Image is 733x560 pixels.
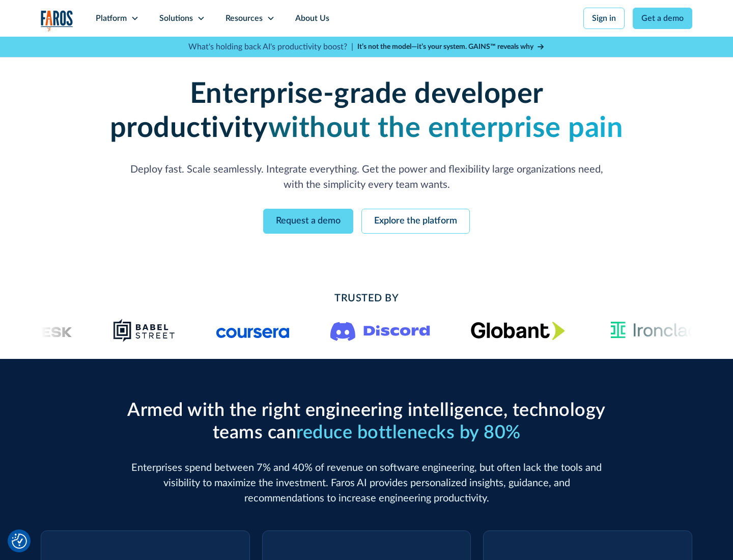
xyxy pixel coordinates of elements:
div: Solutions [159,12,193,24]
div: Resources [225,12,263,24]
h2: Armed with the right engineering intelligence, technology teams can [122,400,611,443]
strong: without the enterprise pain [268,114,624,143]
img: Logo of the communication platform Discord. [330,320,430,341]
img: Logo of the analytics and reporting company Faros. [41,10,73,31]
h2: Trusted By [122,291,611,306]
p: What's holding back AI's productivity boost? | [188,41,353,53]
div: Platform [96,12,127,24]
button: Cookie Settings [12,534,27,549]
a: Request a demo [263,209,353,234]
a: Explore the platform [361,209,470,234]
a: Sign in [583,8,625,29]
a: home [41,10,73,31]
img: Babel Street logo png [113,318,176,343]
strong: Enterprise-grade developer productivity [110,80,544,143]
p: Deploy fast. Scale seamlessly. Integrate everything. Get the power and flexibility large organiza... [122,162,611,192]
img: Logo of the online learning platform Coursera. [216,322,290,339]
strong: It’s not the model—it’s your system. GAINS™ reveals why [357,43,533,50]
p: Enterprises spend between 7% and 40% of revenue on software engineering, but often lack the tools... [122,460,611,506]
img: Globant's logo [471,321,565,340]
img: Revisit consent button [12,534,27,549]
a: Get a demo [633,8,692,29]
img: Ironclad Logo [606,318,702,343]
a: It’s not the model—it’s your system. GAINS™ reveals why [357,42,545,52]
span: reduce bottlenecks by 80% [296,424,521,442]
